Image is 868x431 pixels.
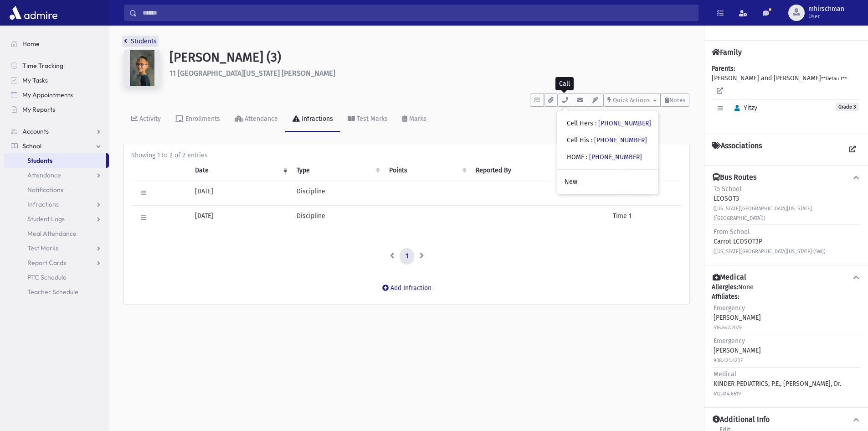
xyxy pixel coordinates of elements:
[712,65,735,73] b: Parents:
[4,36,109,51] a: Home
[713,173,756,182] h4: Bus Routes
[714,370,736,378] span: Medical
[124,36,157,50] nav: breadcrumb
[27,171,61,179] span: Attendance
[291,181,384,206] td: Discipline
[712,173,861,182] button: Bus Routes
[714,228,750,236] span: From School
[291,206,384,230] td: Discipline
[567,152,642,162] div: HOME
[190,181,292,206] td: [DATE]
[22,40,40,48] span: Home
[714,325,742,331] small: 516.647.2079
[603,93,661,107] button: Quick Actions
[594,136,647,144] a: [PHONE_NUMBER]
[190,160,292,181] th: Date: activate to sort column ascending
[836,103,859,111] span: Grade 3
[355,115,388,123] div: Test Marks
[714,206,812,221] small: ([US_STATE][GEOGRAPHIC_DATA][US_STATE] ([GEOGRAPHIC_DATA]))
[567,135,647,145] div: Cell His
[555,77,574,90] div: Call
[7,4,60,22] img: AdmirePro
[395,107,434,132] a: Marks
[4,58,109,73] a: Time Tracking
[714,227,826,256] div: Carrot LCOSOT3P
[4,139,109,153] a: School
[131,151,682,160] div: Showing 1 to 2 of 2 entries
[4,102,109,117] a: My Reports
[22,76,48,84] span: My Tasks
[844,141,861,158] a: View all Associations
[714,337,745,345] span: Emergency
[22,91,73,99] span: My Appointments
[169,69,689,78] h6: 11 [GEOGRAPHIC_DATA][US_STATE] [PERSON_NAME]
[168,107,227,132] a: Enrollments
[557,173,658,190] a: New
[4,285,109,299] a: Teacher Schedule
[713,273,746,282] h4: Medical
[407,115,426,123] div: Marks
[714,391,741,397] small: 412.414.6619
[4,153,106,168] a: Students
[714,336,761,365] div: [PERSON_NAME]
[27,288,78,296] span: Teacher Schedule
[598,119,651,127] a: [PHONE_NUMBER]
[27,186,63,194] span: Notifications
[714,304,745,312] span: Emergency
[27,229,77,238] span: Meal Attendance
[285,107,340,132] a: Infractions
[567,119,651,128] div: Cell Hers
[4,255,109,270] a: Report Cards
[714,184,859,223] div: LCOSOT3
[124,107,168,132] a: Activity
[712,282,861,400] div: None
[291,160,384,181] th: Type: activate to sort column ascending
[4,226,109,241] a: Meal Attendance
[27,259,66,267] span: Report Cards
[22,62,63,70] span: Time Tracking
[27,215,65,223] span: Student Logs
[4,168,109,182] a: Attendance
[22,142,41,150] span: School
[169,50,689,65] h1: [PERSON_NAME] (3)
[22,127,49,135] span: Accounts
[190,206,292,230] td: [DATE]
[808,5,844,13] span: mhirschman
[669,97,685,104] span: Notes
[124,37,157,45] a: Students
[4,124,109,139] a: Accounts
[661,93,689,107] button: Notes
[227,107,285,132] a: Attendance
[4,88,109,102] a: My Appointments
[27,244,58,252] span: Test Marks
[138,115,161,123] div: Activity
[384,160,470,181] th: Points: activate to sort column ascending
[712,293,739,301] b: Affiliates:
[137,5,698,21] input: Search
[714,249,826,254] small: ([US_STATE][GEOGRAPHIC_DATA][US_STATE] (SW))
[712,415,861,425] button: Additional Info
[712,64,861,126] div: [PERSON_NAME] and [PERSON_NAME]
[22,105,55,114] span: My Reports
[340,107,395,132] a: Test Marks
[4,182,109,197] a: Notifications
[4,212,109,226] a: Student Logs
[595,119,596,127] span: :
[27,200,59,208] span: Infractions
[4,197,109,212] a: Infractions
[470,160,607,181] th: Reported By: activate to sort column ascending
[613,97,650,104] span: Quick Actions
[27,273,67,281] span: PTC Schedule
[586,153,587,161] span: :
[4,241,109,255] a: Test Marks
[714,369,841,398] div: KINDER PEDIATRICS, P.E., [PERSON_NAME], Dr.
[712,283,738,291] b: Allergies:
[400,248,414,265] a: 1
[376,280,437,296] button: Add Infraction
[4,270,109,285] a: PTC Schedule
[714,303,761,332] div: [PERSON_NAME]
[808,13,844,20] span: User
[730,104,757,112] span: Yitzy
[714,358,743,363] small: 908.421.4237
[712,141,762,158] h4: Associations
